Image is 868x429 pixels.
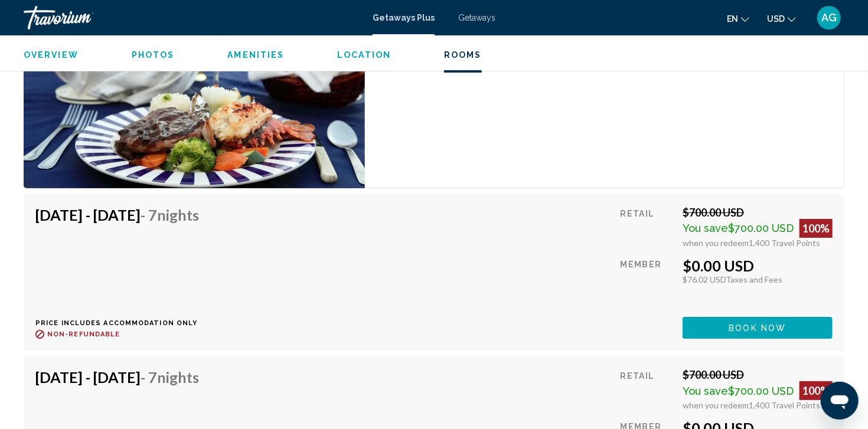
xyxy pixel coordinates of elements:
span: $700.00 USD [728,222,794,234]
span: You save [683,222,728,234]
div: $76.02 USD [683,274,833,284]
div: Member [621,257,674,308]
div: 100% [800,381,833,400]
div: $700.00 USD [683,206,833,219]
iframe: Button to launch messaging window [821,382,859,420]
span: 1,400 Travel Points [749,400,820,410]
span: Location [337,50,391,60]
div: Retail [621,206,674,248]
div: $700.00 USD [683,368,833,381]
span: Non-refundable [47,330,120,338]
span: AG [821,12,837,24]
button: Change language [727,10,749,27]
span: $700.00 USD [728,385,794,397]
span: Nights [157,206,199,224]
button: Change currency [767,10,796,27]
span: Nights [157,368,199,386]
button: Amenities [227,50,284,60]
span: Book now [729,323,787,333]
a: Travorium [24,6,361,30]
h4: [DATE] - [DATE] [35,206,199,224]
div: Retail [621,368,674,410]
button: Rooms [444,50,482,60]
span: USD [767,14,785,24]
span: Amenities [227,50,284,60]
div: $0.00 USD [683,257,833,274]
button: Overview [24,50,79,60]
span: You save [683,385,728,397]
span: when you redeem [683,400,749,410]
a: Getaways Plus [373,13,435,22]
span: - 7 [141,206,199,224]
div: 100% [800,219,833,238]
span: Photos [132,50,175,60]
button: User Menu [814,5,844,30]
span: en [727,14,738,24]
button: Book now [683,317,833,339]
button: Location [337,50,391,60]
span: when you redeem [683,238,749,248]
span: Rooms [444,50,482,60]
button: Photos [132,50,175,60]
a: Getaways [458,13,495,22]
h4: [DATE] - [DATE] [35,368,199,386]
span: Overview [24,50,79,60]
span: 1,400 Travel Points [749,238,820,248]
span: Taxes and Fees [726,274,782,284]
span: - 7 [141,368,199,386]
p: Price includes accommodation only [35,319,208,327]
